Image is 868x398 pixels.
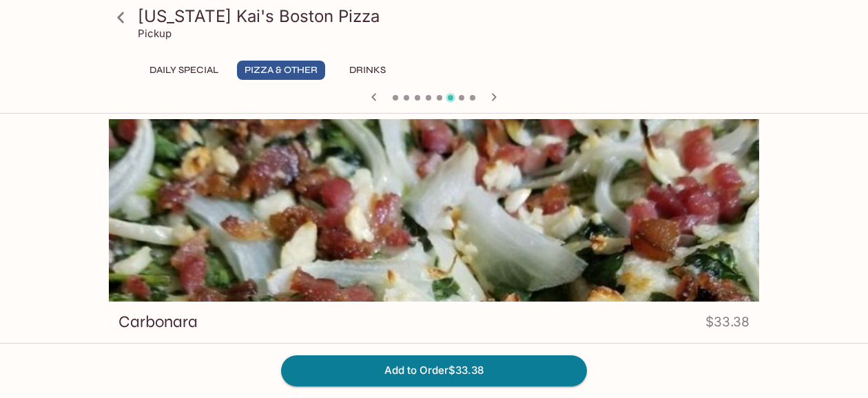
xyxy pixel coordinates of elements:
button: Pizza & Other [237,61,325,80]
button: Add to Order$33.38 [281,355,587,386]
button: Drinks [336,61,398,80]
h4: $33.38 [705,311,750,338]
p: Pickup [138,27,172,40]
h3: Carbonara [118,311,198,333]
div: Carbonara [109,119,759,302]
button: Daily Special [142,61,226,80]
h3: [US_STATE] Kai's Boston Pizza [138,6,754,27]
